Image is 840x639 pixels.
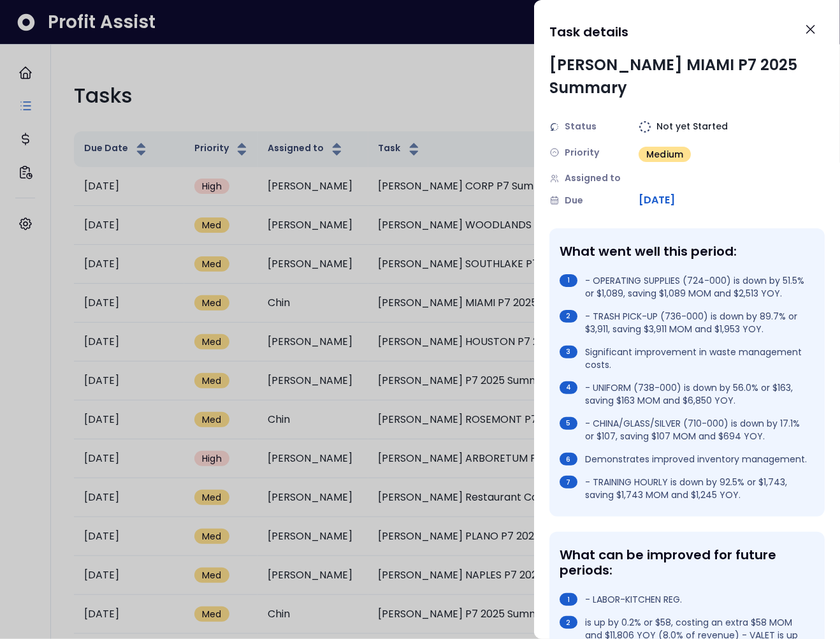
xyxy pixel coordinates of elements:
[646,148,683,161] span: Medium
[656,120,728,133] span: Not yet Started
[565,146,599,159] span: Priority
[560,244,809,259] div: What went well this period:
[560,417,809,443] li: - CHINA/GLASS/SILVER (710-000) is down by 17.1% or $107, saving $107 MOM and $694 YOY.
[549,122,560,132] img: Status
[639,193,675,208] span: [DATE]
[565,172,621,185] span: Assigned to
[560,274,809,300] li: - OPERATING SUPPLIES (724-000) is down by 51.5% or $1,089, saving $1,089 MOM and $2,513 YOY.
[560,381,809,407] li: - UNIFORM (738-000) is down by 56.0% or $163, saving $163 MOM and $6,850 YOY.
[549,54,825,99] div: [PERSON_NAME] MIAMI P7 2025 Summary
[565,194,583,207] span: Due
[560,310,809,335] li: - TRASH PICK-UP (736-000) is down by 89.7% or $3,911, saving $3,911 MOM and $1,953 YOY.
[560,476,809,501] li: - TRAINING HOURLY is down by 92.5% or $1,743, saving $1,743 MOM and $1,245 YOY .
[549,20,628,43] h1: Task details
[639,121,651,133] img: Not yet Started
[560,593,809,606] li: - LABOR-KITCHEN REG.
[560,547,809,578] div: What can be improved for future periods:
[560,346,809,371] li: Significant improvement in waste management costs.
[565,120,597,133] span: Status
[560,453,809,466] li: Demonstrates improved inventory management.
[797,15,825,43] button: Close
